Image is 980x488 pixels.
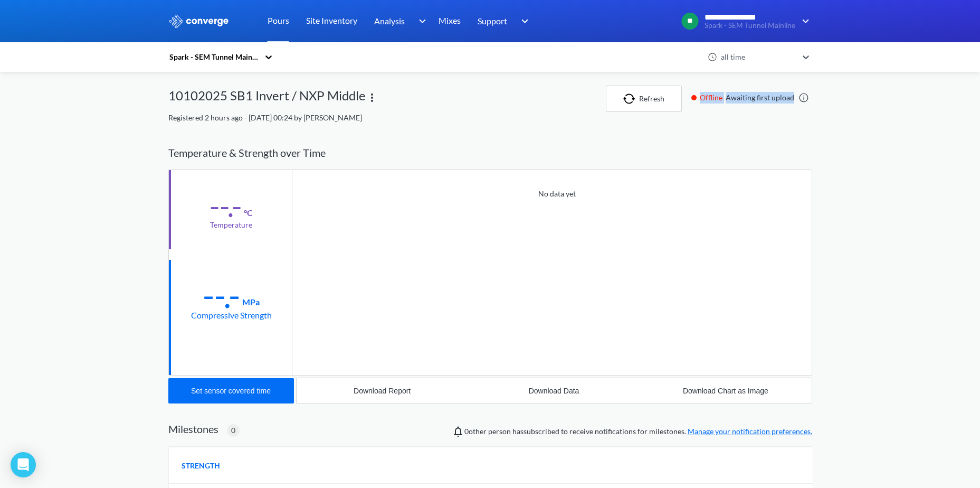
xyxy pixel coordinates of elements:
button: Download Report [297,378,468,403]
div: Spark - SEM Tunnel Mainline [168,51,259,63]
span: person has subscribed to receive notifications for milestones. [464,426,812,437]
img: logo_ewhite.svg [168,14,230,28]
span: STRENGTH [182,460,220,472]
div: Temperature [210,219,252,231]
h2: Milestones [168,423,218,435]
button: Download Data [468,378,640,403]
div: Compressive Strength [191,308,272,322]
div: Set sensor covered time [191,387,271,395]
span: Offline [700,92,726,104]
img: icon-clock.svg [708,52,717,62]
div: --.- [210,193,242,219]
p: No data yet [538,188,576,200]
button: Set sensor covered time [168,378,294,403]
div: --.- [203,282,240,308]
img: downArrow.svg [412,15,429,27]
img: icon-refresh.svg [623,93,639,104]
span: Analysis [374,14,405,27]
span: Spark - SEM Tunnel Mainline [705,22,795,30]
div: Download Data [529,387,579,395]
img: notifications-icon.svg [452,425,464,438]
button: Refresh [606,86,682,112]
div: all time [718,51,797,63]
span: 0 [231,425,235,436]
img: more.svg [366,91,378,104]
div: 10102025 SB1 Invert / NXP Middle [168,86,366,112]
a: Manage your notification preferences. [688,427,812,436]
span: Registered 2 hours ago - [DATE] 00:24 by [PERSON_NAME] [168,113,362,122]
div: Open Intercom Messenger [11,452,36,477]
button: Download Chart as Image [640,378,811,403]
div: Awaiting first upload [686,92,812,104]
div: Temperature & Strength over Time [168,136,812,170]
img: downArrow.svg [795,15,812,27]
span: 0 other [464,427,487,436]
div: Download Report [354,387,411,395]
span: Support [478,14,507,27]
img: downArrow.svg [515,15,531,27]
div: Download Chart as Image [683,387,768,395]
